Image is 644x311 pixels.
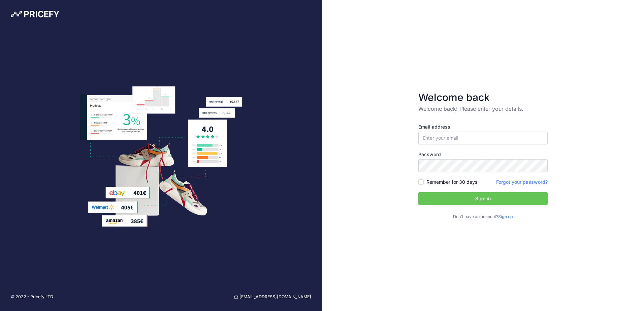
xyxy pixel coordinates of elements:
[418,192,548,205] button: Sign in
[418,124,548,130] label: Email address
[418,91,548,103] h3: Welcome back
[11,11,59,18] img: Pricefy
[418,132,548,144] input: Enter your email
[418,214,548,220] p: Don't have an account?
[496,179,548,185] a: Forgot your password?
[418,151,548,158] label: Password
[426,179,477,185] label: Remember for 30 days
[418,105,548,113] p: Welcome back! Please enter your details.
[11,294,53,300] p: © 2022 - Pricefy LTD
[498,214,513,219] a: Sign up
[234,294,311,300] a: [EMAIL_ADDRESS][DOMAIN_NAME]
